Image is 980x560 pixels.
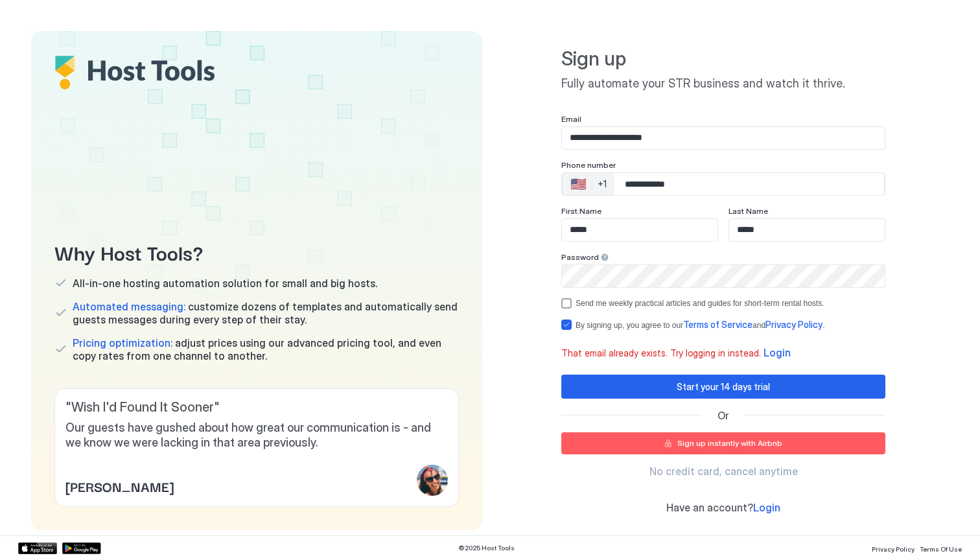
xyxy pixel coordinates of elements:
a: Login [753,501,780,515]
span: Phone number [561,160,616,170]
div: termsPrivacy [561,319,885,331]
span: Password [561,252,599,262]
span: Terms of Service [683,319,752,330]
span: © 2025 Host Tools [458,544,515,552]
span: Terms Of Use [920,545,962,553]
div: By signing up, you agree to our and . [576,319,885,331]
a: Login [764,347,791,358]
span: " Wish I'd Found It Sooner " [65,399,448,415]
a: Privacy Policy [872,541,915,555]
button: Start your 14 days trial [561,375,885,399]
span: [PERSON_NAME] [65,476,174,496]
div: 🇺🇸 [570,176,587,192]
span: Login [764,346,791,359]
span: That email already exists. Try logging in instead. [561,346,791,359]
input: Input Field [729,219,885,241]
span: Pricing optimization: [73,336,172,349]
a: Terms Of Use [920,541,962,555]
span: adjust prices using our advanced pricing tool, and even copy rates from one channel to another. [73,336,459,362]
div: +1 [598,178,607,190]
span: Our guests have gushed about how great our communication is - and we know we were lacking in that... [65,421,448,450]
span: Sign up [561,47,885,71]
a: Privacy Policy [765,320,822,330]
iframe: Intercom live chat [13,516,44,547]
a: App Store [18,542,57,554]
span: Automated messaging: [73,300,185,313]
button: Sign up instantly with Airbnb [561,432,885,454]
span: customize dozens of templates and automatically send guests messages during every step of their s... [73,300,459,326]
div: Countries button [563,173,614,195]
div: Send me weekly practical articles and guides for short-term rental hosts. [576,299,885,308]
input: Input Field [562,219,717,241]
div: Sign up instantly with Airbnb [677,437,782,449]
input: Input Field [562,127,885,149]
span: Privacy Policy [872,545,915,553]
span: No credit card, cancel anytime [649,465,798,478]
span: All-in-one hosting automation solution for small and big hosts. [73,277,377,290]
div: profile [417,465,448,496]
input: Phone Number input [614,172,884,196]
input: Input Field [562,265,885,287]
a: Google Play Store [62,542,101,554]
span: Have an account? [666,501,753,514]
span: Why Host Tools? [54,237,459,266]
span: Email [561,114,581,124]
span: Or [717,409,729,422]
div: Start your 14 days trial [677,380,770,393]
span: Last Name [729,206,768,216]
a: Terms of Service [683,320,752,330]
span: First Name [561,206,601,216]
div: optOut [561,298,885,309]
span: Privacy Policy [765,319,822,330]
span: Fully automate your STR business and watch it thrive. [561,76,885,91]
